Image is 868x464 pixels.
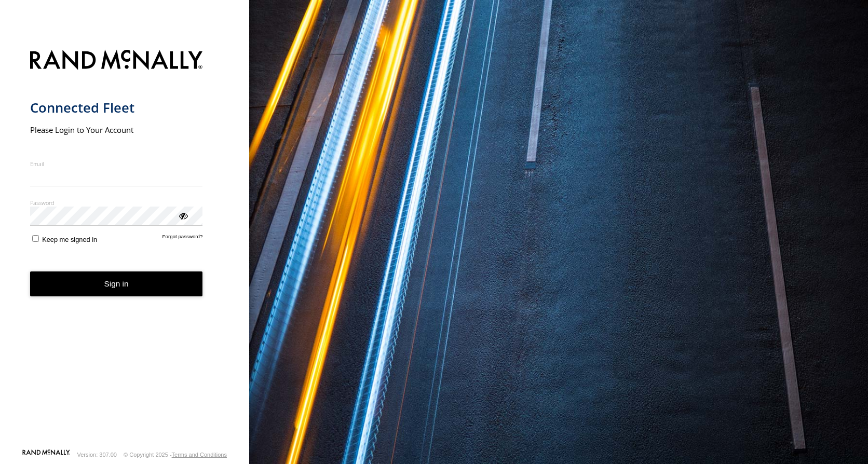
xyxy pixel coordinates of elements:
[30,125,203,135] h2: Please Login to Your Account
[30,48,203,74] img: Rand McNally
[42,236,97,243] span: Keep me signed in
[178,210,188,221] div: ViewPassword
[30,199,203,207] label: Password
[162,234,203,243] a: Forgot password?
[172,452,227,458] a: Terms and Conditions
[30,271,203,297] button: Sign in
[124,452,227,458] div: © Copyright 2025 -
[77,452,117,458] div: Version: 307.00
[32,235,39,242] input: Keep me signed in
[30,44,220,448] form: main
[30,99,203,116] h1: Connected Fleet
[30,160,203,168] label: Email
[22,449,70,460] a: Visit our Website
